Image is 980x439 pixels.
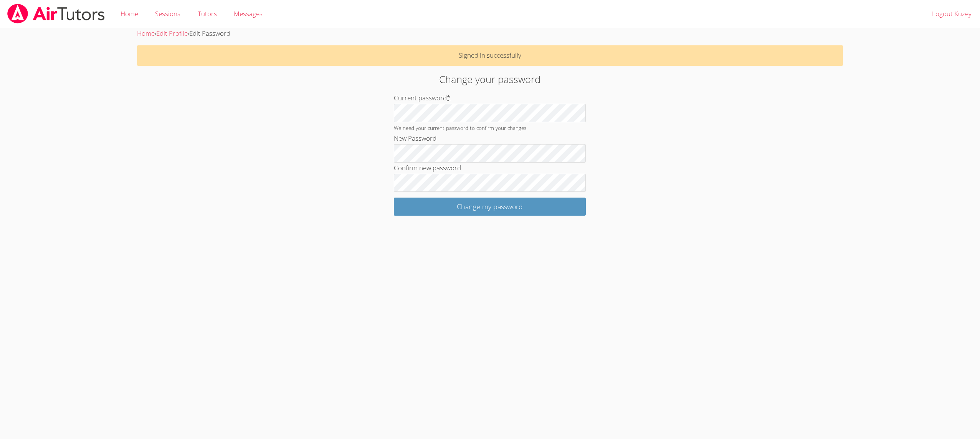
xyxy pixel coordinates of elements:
[234,9,263,18] span: Messages
[137,28,843,39] div: › ›
[156,29,188,38] a: Edit Profile
[7,4,106,23] img: airtutors_banner-c4298cdbf04f3fff15de1276eac7730deb9818008684d7c2e4769d2f7ddbe033.png
[189,29,230,38] span: Edit Password
[394,163,461,172] label: Confirm new password
[394,124,526,131] small: We need your current password to confirm your changes
[137,29,155,38] a: Home
[447,93,450,102] abbr: required
[394,134,436,143] label: New Password
[394,93,450,102] label: Current password
[137,45,843,66] p: Signed in successfully
[394,198,586,216] input: Change my password
[225,72,755,86] h2: Change your password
